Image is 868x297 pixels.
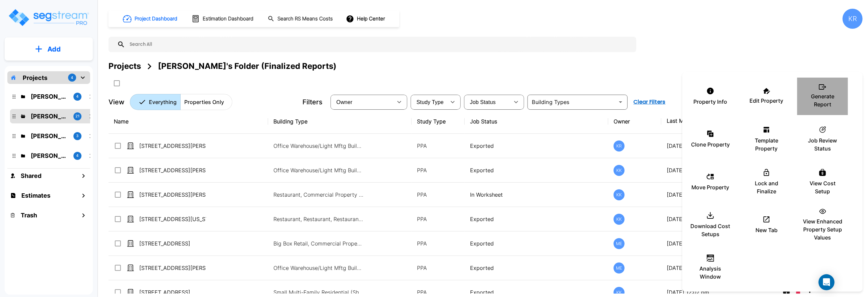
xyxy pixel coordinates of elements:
[819,274,835,290] div: Open Intercom Messenger
[803,217,843,241] p: View Enhanced Property Setup Values
[691,140,730,148] p: Clone Property
[803,179,843,195] p: View Cost Setup
[803,136,843,153] p: Job Review Status
[803,92,843,108] p: Generate Report
[692,183,729,191] p: Move Property
[750,97,784,105] p: Edit Property
[755,226,778,234] p: New Tab
[690,222,730,238] p: Download Cost Setups
[746,136,787,153] p: Template Property
[694,98,727,106] p: Property Info
[690,265,730,281] p: Analysis Window
[746,179,787,195] p: Lock and Finalize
